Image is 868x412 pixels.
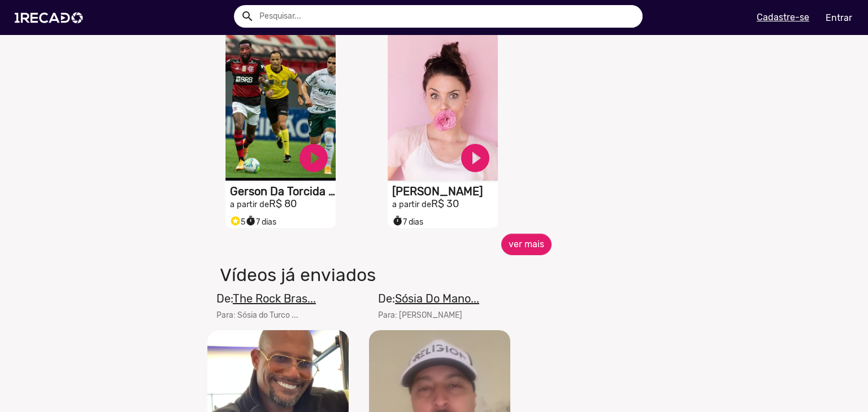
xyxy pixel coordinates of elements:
[225,32,336,181] video: S1RECADO vídeos dedicados para fãs e empresas
[230,198,336,211] h2: R$ 80
[230,216,241,226] small: stars
[378,290,479,307] mat-card-title: De:
[392,185,498,198] h1: [PERSON_NAME]
[230,213,241,226] i: Selo super talento
[297,141,331,175] a: play_circle_filled
[378,309,479,321] mat-card-subtitle: Para: [PERSON_NAME]
[395,292,479,305] u: Sósia Do Mano...
[233,292,316,305] u: The Rock Bras...
[245,216,256,226] small: timer
[241,10,254,23] mat-icon: Example home icon
[392,217,423,227] span: 7 dias
[216,309,316,321] mat-card-subtitle: Para: Sósia do Turco ...
[230,185,336,198] h1: Gerson Da Torcida Oficial
[388,32,498,181] video: S1RECADO vídeos dedicados para fãs e empresas
[757,12,809,23] u: Cadastre-se
[392,213,403,226] i: timer
[392,198,498,211] h2: R$ 30
[211,264,626,286] h1: Vídeos já enviados
[251,5,643,28] input: Pesquisar...
[216,290,316,307] mat-card-title: De:
[237,6,257,25] button: Example home icon
[245,213,256,226] i: timer
[392,216,403,226] small: timer
[458,141,492,175] a: play_circle_filled
[818,8,860,28] a: Entrar
[245,217,276,227] span: 7 dias
[501,234,552,255] button: ver mais
[230,217,245,227] span: 5
[392,200,431,209] small: a partir de
[230,200,269,209] small: a partir de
